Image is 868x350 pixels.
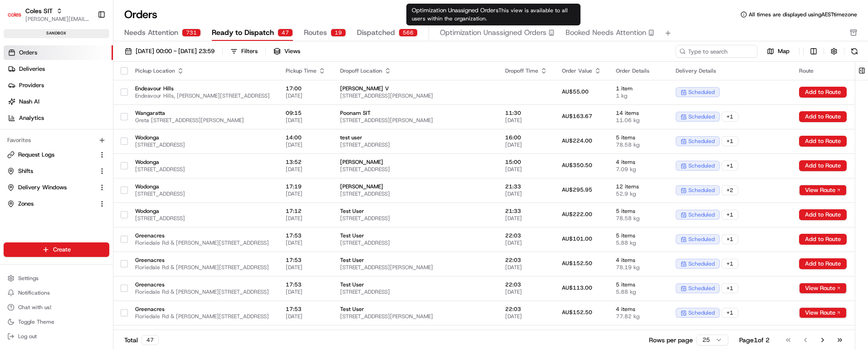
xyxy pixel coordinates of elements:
[4,272,109,285] button: Settings
[4,94,113,109] a: Nash AI
[688,285,715,292] span: scheduled
[739,335,770,345] div: Page 1 of 2
[616,264,661,271] span: 78.19 kg
[799,307,847,318] button: View Route
[86,132,146,141] span: API Documentation
[286,281,326,288] span: 17:53
[4,78,113,93] a: Providers
[286,158,326,166] span: 13:52
[135,134,271,141] span: Wodonga
[340,313,491,320] span: [STREET_ADDRESS][PERSON_NAME]
[505,183,547,190] span: 21:33
[616,85,661,92] span: 1 item
[340,281,491,288] span: Test User
[688,113,715,120] span: scheduled
[722,308,738,318] div: + 1
[562,211,592,218] span: AU$222.00
[799,111,847,122] button: Add to Route
[141,335,159,345] div: 47
[286,85,326,92] span: 17:00
[616,190,661,197] span: 52.9 kg
[4,242,109,257] button: Create
[90,154,110,161] span: Pylon
[505,190,547,197] span: [DATE]
[7,200,95,208] a: Zones
[616,141,661,148] span: 78.58 kg
[9,36,165,51] p: Welcome 👋
[53,246,71,254] span: Create
[616,313,661,320] span: 77.82 kg
[505,158,547,166] span: 15:00
[4,62,113,76] a: Deliveries
[749,11,857,18] span: All times are displayed using AEST timezone
[616,306,661,313] span: 4 items
[562,284,592,291] span: AU$113.00
[278,29,293,37] div: 47
[799,87,847,98] button: Add to Route
[340,134,491,141] span: test user
[722,112,738,122] div: + 1
[505,313,547,320] span: [DATE]
[4,133,109,148] div: Favorites
[7,151,95,159] a: Request Logs
[688,138,715,145] span: scheduled
[4,301,109,314] button: Chat with us!
[73,128,149,144] a: 💻API Documentation
[4,330,109,343] button: Log out
[340,92,491,99] span: [STREET_ADDRESS][PERSON_NAME]
[340,232,491,239] span: Test User
[286,117,326,124] span: [DATE]
[25,6,53,15] span: Coles SIT
[722,136,738,146] div: + 1
[505,281,547,288] span: 22:03
[761,46,795,57] button: Map
[77,133,84,140] div: 💻
[799,209,847,220] button: Add to Route
[286,288,326,296] span: [DATE]
[340,306,491,313] span: Test User
[124,27,178,38] span: Needs Attention
[19,65,45,73] span: Deliveries
[286,190,326,197] span: [DATE]
[18,333,37,340] span: Log out
[340,109,491,117] span: Poonam SIT
[616,256,661,264] span: 4 items
[286,313,326,320] span: [DATE]
[616,92,661,99] span: 1 kg
[19,49,37,57] span: Orders
[5,128,73,144] a: 📗Knowledge Base
[226,45,262,58] button: Filters
[4,111,113,125] a: Analytics
[4,148,109,162] button: Request Logs
[722,161,738,171] div: + 1
[616,239,661,246] span: 5.88 kg
[4,180,109,195] button: Delivery Windows
[562,137,592,144] span: AU$224.00
[616,67,661,74] div: Order Details
[7,183,95,192] a: Delivery Windows
[616,134,661,141] span: 5 items
[135,183,271,190] span: Wodonga
[799,234,847,245] button: Add to Route
[799,136,847,147] button: Add to Route
[799,160,847,171] button: Add to Route
[566,27,646,38] span: Booked Needs Attention
[241,47,258,55] div: Filters
[505,232,547,239] span: 22:03
[562,113,592,120] span: AU$163.67
[340,288,491,296] span: [STREET_ADDRESS]
[31,96,115,103] div: We're available if you need us!
[286,264,326,271] span: [DATE]
[284,47,300,55] span: Views
[286,109,326,117] span: 09:15
[505,264,547,271] span: [DATE]
[4,164,109,178] button: Shifts
[135,67,271,74] div: Pickup Location
[688,236,715,243] span: scheduled
[154,89,165,100] button: Start new chat
[340,158,491,166] span: [PERSON_NAME]
[135,207,271,215] span: Wodonga
[135,109,271,117] span: Wangaratta
[135,166,271,173] span: [STREET_ADDRESS]
[505,134,547,141] span: 16:00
